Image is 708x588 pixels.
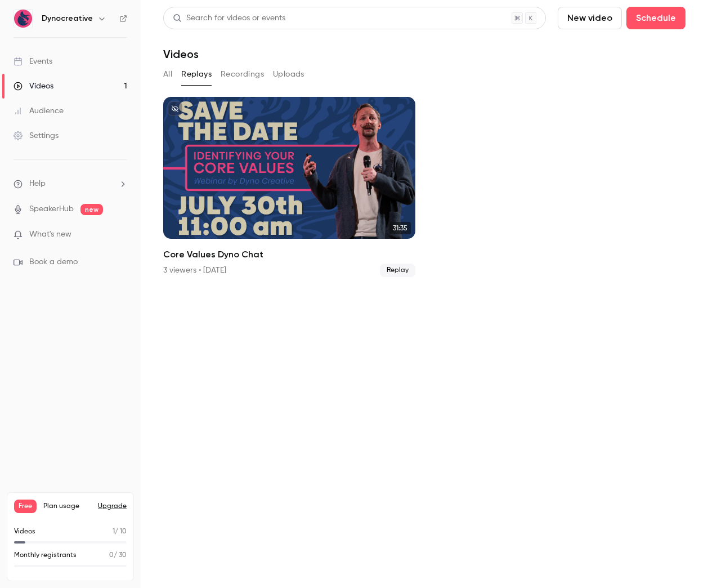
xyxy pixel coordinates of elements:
[14,56,52,67] div: Events
[14,178,127,190] li: help-dropdown-opener
[113,527,127,537] p: / 10
[163,7,685,581] section: Videos
[163,265,226,276] div: 3 viewers • [DATE]
[14,130,59,141] div: Settings
[380,264,415,277] span: Replay
[168,101,182,116] button: unpublished
[42,13,93,24] h6: Dynocreative
[163,97,685,277] ul: Videos
[558,7,622,29] button: New video
[14,81,53,92] div: Videos
[14,500,37,513] span: Free
[98,502,127,511] button: Upgrade
[163,65,172,83] button: All
[173,12,285,24] div: Search for videos or events
[14,527,35,537] p: Videos
[181,65,212,83] button: Replays
[29,229,71,240] span: What's new
[29,203,74,215] a: SpeakerHub
[163,97,415,277] a: 31:35Core Values Dyno Chat3 viewers • [DATE]Replay
[109,550,127,560] p: / 30
[221,65,264,83] button: Recordings
[29,256,78,268] span: Book a demo
[109,552,114,559] span: 0
[163,248,415,261] h2: Core Values Dyno Chat
[80,204,103,215] span: new
[389,222,411,234] span: 31:35
[163,47,199,61] h1: Videos
[29,178,46,190] span: Help
[626,7,685,29] button: Schedule
[273,65,304,83] button: Uploads
[163,97,415,277] li: Core Values Dyno Chat
[14,105,64,117] div: Audience
[114,230,127,240] iframe: Noticeable Trigger
[43,502,91,511] span: Plan usage
[113,528,115,535] span: 1
[14,10,32,28] img: Dynocreative
[14,550,77,560] p: Monthly registrants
